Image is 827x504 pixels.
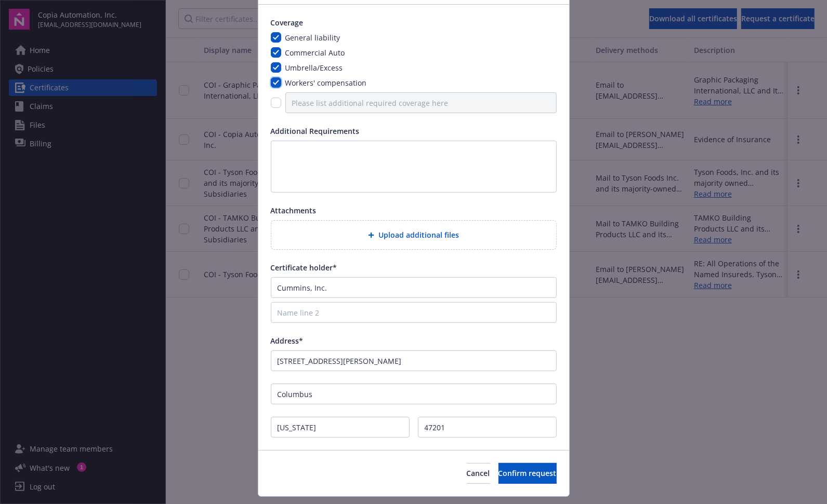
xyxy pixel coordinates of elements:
[271,350,557,371] input: Street
[271,220,557,250] div: Upload additional files
[271,336,304,346] span: Address*
[285,63,343,73] span: Umbrella/Excess
[271,18,304,28] span: Coverage
[498,463,557,484] button: Confirm request
[378,229,459,240] span: Upload additional files
[271,302,557,323] input: Name line 2
[271,206,317,215] span: Attachments
[271,417,410,438] input: State
[271,384,557,404] input: City
[271,263,337,273] span: Certificate holder*
[467,468,490,478] span: Cancel
[498,468,557,478] span: Confirm request
[285,78,367,88] span: Workers' compensation
[418,417,557,438] input: Zip
[467,463,490,484] button: Cancel
[285,33,340,43] span: General liability
[285,92,557,113] input: Please list additional required coverage here
[285,48,345,58] span: Commercial Auto
[271,126,360,136] span: Additional Requirements
[271,277,557,298] input: Name line 1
